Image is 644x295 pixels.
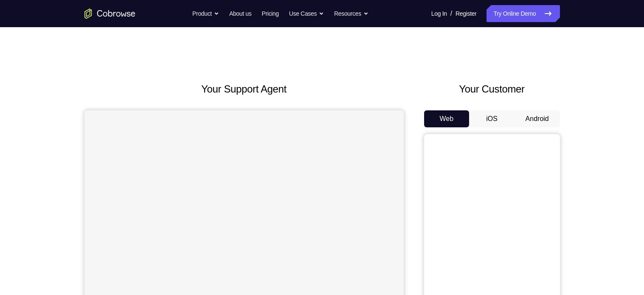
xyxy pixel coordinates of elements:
button: Use Cases [289,5,324,22]
a: Log In [431,5,447,22]
button: iOS [469,110,515,127]
a: Try Online Demo [487,5,560,22]
button: Product [192,5,219,22]
button: Android [515,110,560,127]
a: About us [229,5,251,22]
span: / [450,8,452,19]
button: Resources [334,5,368,22]
button: Web [424,110,470,127]
a: Pricing [262,5,278,22]
h2: Your Customer [424,81,560,97]
a: Go to the home page [84,8,135,19]
a: Register [456,5,476,22]
h2: Your Support Agent [84,81,404,97]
